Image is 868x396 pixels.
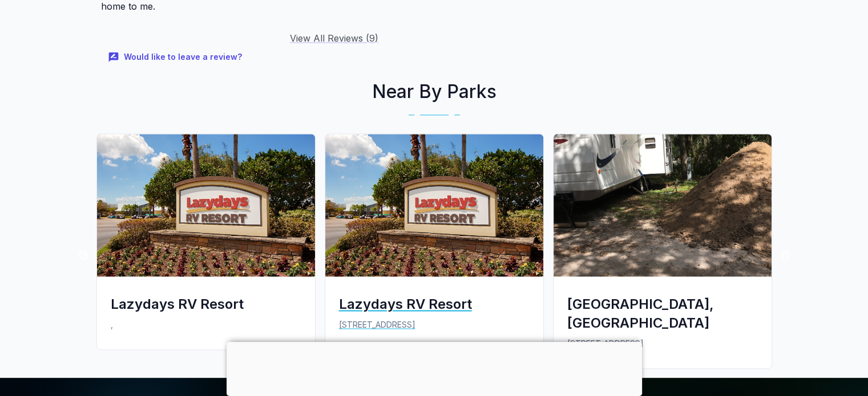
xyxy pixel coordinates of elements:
iframe: Advertisement [227,342,642,393]
img: Tampa East RV Resort, The Oaks [554,134,772,276]
a: View All Reviews (9) [290,32,378,44]
p: [STREET_ADDRESS] [567,337,758,350]
button: Next [780,250,791,262]
p: [STREET_ADDRESS] [339,319,530,331]
a: Lazydays RV ResortLazydays RV Resort, [92,133,320,358]
div: [GEOGRAPHIC_DATA], [GEOGRAPHIC_DATA] [567,295,758,332]
div: Lazydays RV Resort [111,295,301,313]
a: Lazydays RV ResortLazydays RV Resort[STREET_ADDRESS] [320,133,548,358]
p: , [111,319,301,331]
img: Lazydays RV Resort [325,134,543,276]
img: Lazydays RV Resort [97,134,315,276]
a: Tampa East RV Resort, The Oaks[GEOGRAPHIC_DATA], [GEOGRAPHIC_DATA][STREET_ADDRESS] [548,133,777,377]
h2: Near By Parks [92,78,777,105]
button: Would like to leave a review? [101,45,251,70]
div: Lazydays RV Resort [339,295,530,313]
button: Previous [78,250,89,262]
